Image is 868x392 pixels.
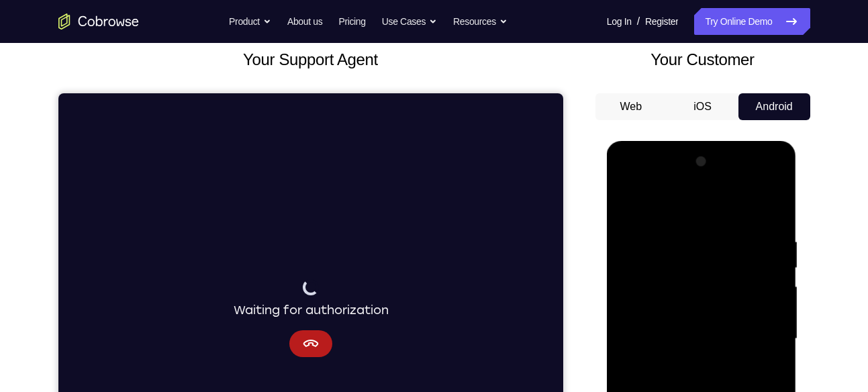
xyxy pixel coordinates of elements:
div: Waiting for authorization [175,186,330,226]
a: About us [287,8,322,35]
button: iOS [667,93,738,120]
a: Pricing [338,8,365,35]
button: Product [229,8,271,35]
button: Resources [453,8,508,35]
a: Log In [607,8,632,35]
button: Android [738,93,810,120]
button: Use Cases [382,8,437,35]
button: Cancel [231,237,274,264]
a: Register [645,8,678,35]
a: Try Online Demo [694,8,810,35]
button: Web [595,93,667,120]
a: Go to the home page [58,13,139,30]
h2: Your Support Agent [58,48,563,72]
span: / [637,13,640,30]
h2: Your Customer [595,48,810,72]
